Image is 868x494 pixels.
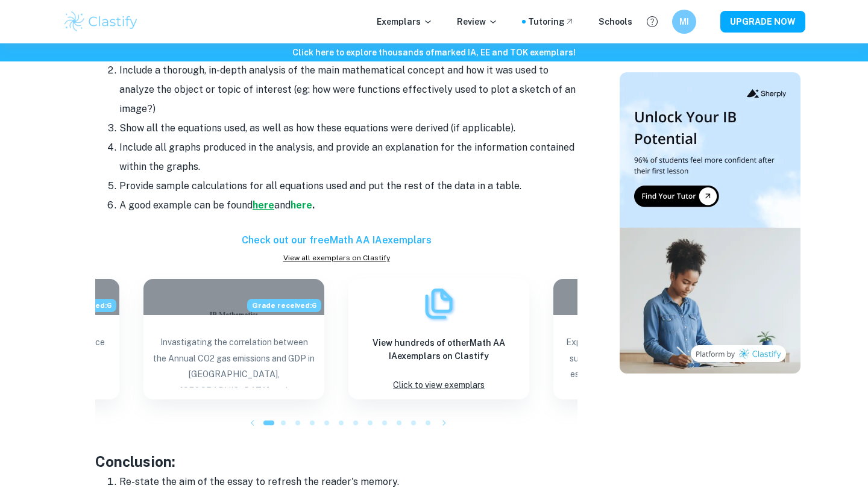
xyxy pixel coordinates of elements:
[63,10,139,34] img: Clastify logo
[563,334,725,387] p: Exploring the method of calculating the surface area of solid of revolution and estimating the la...
[119,119,577,138] li: Show all the equations used, as well as how these equations were derived (if applicable).
[253,199,274,211] a: here
[119,138,577,177] li: Include all graphs produced in the analysis, and provide an explanation for the information conta...
[377,15,433,28] p: Exemplars
[119,61,577,119] li: Include a thorough, in-depth analysis of the main mathematical concept and how it was used to ana...
[553,279,734,399] a: Blog exemplar: Exploring the method of calculating the Exploring the method of calculating the su...
[672,10,696,34] button: MI
[720,11,805,33] button: UPGRADE NOW
[247,299,321,312] span: Grade received: 6
[95,451,577,472] h3: Conclusion:
[528,15,574,28] a: Tutoring
[153,334,315,387] p: Invastigating the correlation between the Annual CO2 gas emissions and GDP in [GEOGRAPHIC_DATA], ...
[2,46,866,59] h6: Click here to explore thousands of marked IA, EE and TOK exemplars !
[620,72,800,374] img: Thumbnail
[348,279,529,399] a: ExemplarsView hundreds of otherMath AA IAexemplars on ClastifyClick to view exemplars
[393,377,485,393] p: Click to view exemplars
[599,15,632,28] a: Schools
[312,199,315,211] strong: .
[642,11,662,32] button: Help and Feedback
[678,15,691,28] h6: MI
[95,233,577,248] h6: Check out our free Math AA IA exemplars
[119,472,577,492] li: Re-state the aim of the essay to refresh the reader's memory.
[291,199,312,211] a: here
[421,286,457,322] img: Exemplars
[119,196,577,215] li: A good example can be found and
[457,15,498,28] p: Review
[358,336,520,363] h6: View hundreds of other Math AA IA exemplars on Clastify
[95,252,577,263] a: View all exemplars on Clastify
[143,279,324,399] a: Blog exemplar: Invastigating the correlation between thGrade received:6Invastigating the correlat...
[119,177,577,196] li: Provide sample calculations for all equations used and put the rest of the data in a table.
